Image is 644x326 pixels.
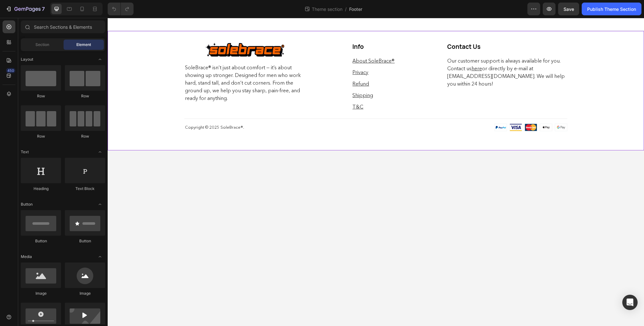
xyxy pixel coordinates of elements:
[310,6,344,12] span: Theme section
[21,254,32,260] span: Media
[245,74,265,80] a: Shipping
[65,133,105,139] div: Row
[65,186,105,192] div: Text Block
[76,42,91,48] span: Element
[65,238,105,244] div: Button
[21,93,61,99] div: Row
[245,51,261,57] a: Privacy
[558,3,579,15] button: Save
[65,93,105,99] div: Row
[42,5,45,13] p: 7
[339,24,460,34] h2: Contact Us
[3,3,48,15] button: 7
[245,63,261,69] a: Refund
[364,47,374,54] a: here
[587,6,636,12] div: Publish Theme Section
[349,6,362,12] span: Footer
[95,147,105,157] span: Toggle open
[21,238,61,244] div: Button
[244,24,292,34] h2: Info
[21,133,61,139] div: Row
[108,18,644,326] iframe: Design area
[95,54,105,64] span: Toggle open
[95,199,105,209] span: Toggle open
[345,6,347,12] span: /
[6,68,15,73] div: 450
[65,291,105,296] div: Image
[245,40,287,46] a: About SoleBrace®
[21,57,33,62] span: Layout
[21,20,105,33] input: Search Sections & Elements
[95,252,105,262] span: Toggle open
[582,3,641,15] button: Publish Theme Section
[77,107,266,112] p: Copyright © 2025 SoleBrace®.
[340,39,459,70] p: Our customer support is always available for you. Contact us or directly by e-mail at [EMAIL_ADDR...
[21,201,33,207] span: Button
[108,3,134,15] div: Undo/Redo
[21,186,61,192] div: Heading
[563,6,574,12] span: Save
[360,106,460,113] img: Alt Image
[21,149,29,155] span: Text
[622,295,638,310] div: Open Intercom Messenger
[245,86,256,92] a: T&C
[35,42,49,48] span: Section
[21,291,61,296] div: Image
